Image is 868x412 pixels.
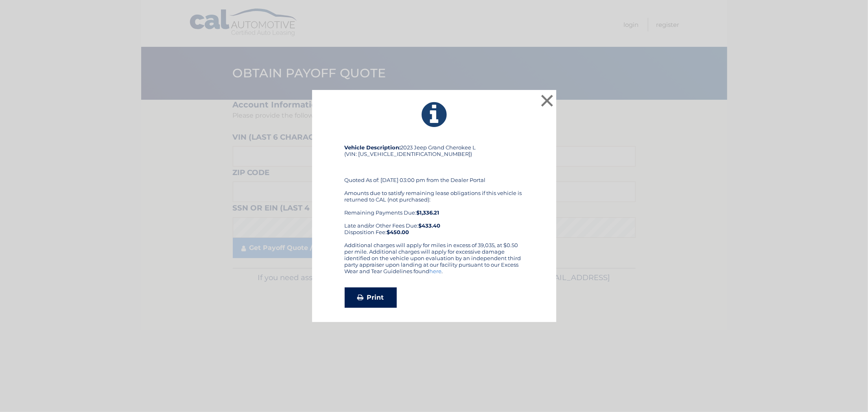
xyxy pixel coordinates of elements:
div: Additional charges will apply for miles in excess of 39,035, at $0.50 per mile. Additional charge... [345,242,524,281]
b: $433.40 [419,222,441,229]
a: Print [345,287,397,308]
strong: Vehicle Description: [345,144,401,151]
button: × [539,92,555,109]
strong: $450.00 [387,229,409,235]
div: 2023 Jeep Grand Cherokee L (VIN: [US_VEHICLE_IDENTIFICATION_NUMBER]) Quoted As of: [DATE] 03:00 p... [345,144,524,242]
a: here [430,268,442,274]
b: $1,336.21 [417,209,439,216]
div: Amounts due to satisfy remaining lease obligations if this vehicle is returned to CAL (not purcha... [345,190,524,235]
